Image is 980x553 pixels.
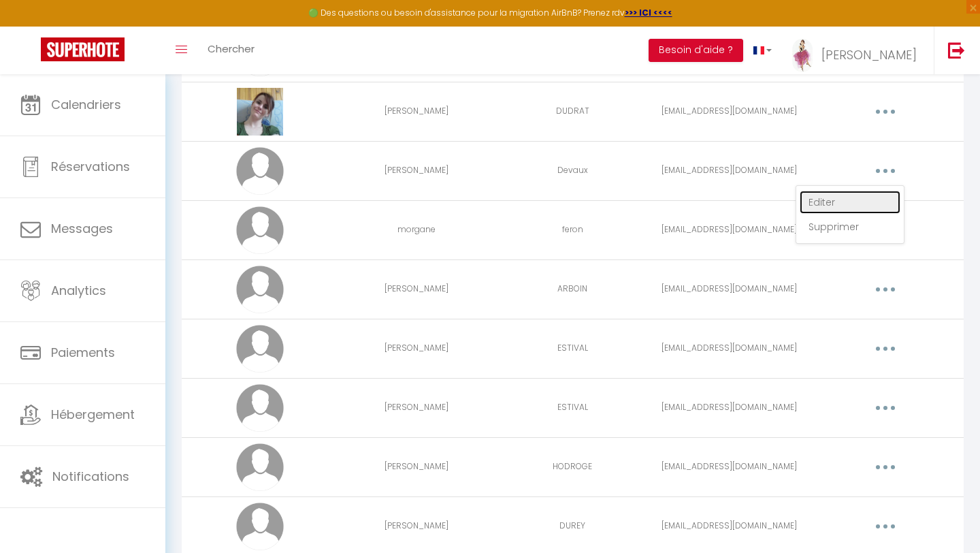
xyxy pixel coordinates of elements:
[651,259,807,319] td: [EMAIL_ADDRESS][DOMAIN_NAME]
[51,406,135,423] span: Hébergement
[651,437,807,496] td: [EMAIL_ADDRESS][DOMAIN_NAME]
[338,378,495,437] td: [PERSON_NAME]
[51,344,115,361] span: Paiements
[948,42,965,59] img: logout
[208,42,255,56] span: Chercher
[236,503,284,550] img: avatar.png
[237,88,282,136] img: 16963416124127.jpg
[338,437,495,496] td: [PERSON_NAME]
[236,443,284,491] img: avatar.png
[495,378,651,437] td: ESTIVAL
[338,319,495,378] td: [PERSON_NAME]
[236,325,284,373] img: avatar.png
[236,384,284,432] img: avatar.png
[338,82,495,141] td: [PERSON_NAME]
[495,319,651,378] td: ESTIVAL
[651,200,807,259] td: [EMAIL_ADDRESS][DOMAIN_NAME]
[495,141,651,200] td: Devaux
[338,141,495,200] td: [PERSON_NAME]
[792,39,813,72] img: ...
[51,96,121,113] span: Calendriers
[495,437,651,496] td: HODROGE
[51,282,106,299] span: Analytics
[649,39,743,62] button: Besoin d'aide ?
[495,200,651,259] td: feron
[495,259,651,319] td: ARBOIN
[651,141,807,200] td: [EMAIL_ADDRESS][DOMAIN_NAME]
[197,27,265,74] a: Chercher
[338,200,495,259] td: morgane
[236,266,284,313] img: avatar.png
[651,82,807,141] td: [EMAIL_ADDRESS][DOMAIN_NAME]
[625,7,672,18] a: >>> ICI <<<<
[800,191,900,214] a: Editer
[651,378,807,437] td: [EMAIL_ADDRESS][DOMAIN_NAME]
[51,158,130,175] span: Réservations
[495,82,651,141] td: DUDRAT
[52,468,129,485] span: Notifications
[651,319,807,378] td: [EMAIL_ADDRESS][DOMAIN_NAME]
[41,37,125,61] img: Super Booking
[338,259,495,319] td: [PERSON_NAME]
[51,220,113,237] span: Messages
[236,206,284,254] img: avatar.png
[821,46,917,63] span: [PERSON_NAME]
[800,215,900,238] a: Supprimer
[782,27,934,74] a: ... [PERSON_NAME]
[236,147,284,195] img: avatar.png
